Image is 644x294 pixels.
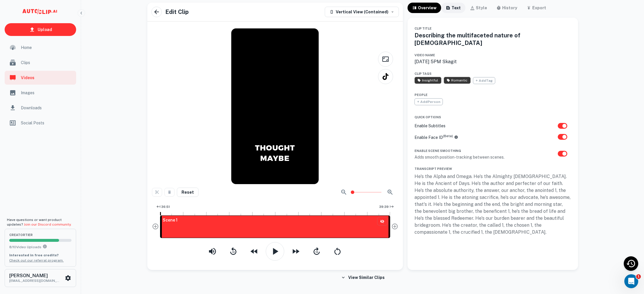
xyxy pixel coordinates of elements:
button: creatorTier8/10Video UploadsYou can upload 10 videos per month on the creator tier. Upgrade to up... [5,229,76,266]
p: Upload [38,26,52,33]
div: Add Outro [391,223,398,232]
img: tiktok-logo.svg [381,72,390,81]
p: Enable Face ID [414,133,458,141]
div: style [476,4,487,11]
span: 36:51 [161,204,170,209]
div: He's the Alpha and Omega. He's the Almighty [DEMOGRAPHIC_DATA]. He is the Ancient of Days. He's t... [414,173,571,243]
p: Adds smooth position-tracking between scenes. [414,154,504,160]
button: text [441,3,465,13]
a: Videos [5,71,76,85]
button: Choose the default mode in which all your clips are displayed and formatted [325,7,399,17]
a: [DATE] 5PM Skagit [414,58,457,65]
p: 8 / 10 Video Uploads [9,244,71,250]
span: Clip Tags [414,72,432,75]
button: View Similar Clips [338,272,387,283]
h6: [PERSON_NAME] [9,273,61,278]
div: text [452,4,461,11]
p: THOUGHT [255,143,295,153]
span: creator Tier [9,233,71,237]
span: People [414,93,428,97]
span: Enable Scene Smoothing [414,149,461,153]
p: [EMAIL_ADDRESS][DOMAIN_NAME] [9,278,61,283]
span: Downloads [21,105,73,111]
a: Images [5,86,76,100]
span: Social Posts [21,120,73,126]
button: Edit Clip Start Time [154,203,172,211]
a: Clips [5,56,76,70]
h5: Edit Clip [165,8,189,16]
button: history [492,3,522,13]
button: [PERSON_NAME][EMAIL_ADDRESS][DOMAIN_NAME] [5,269,76,287]
button: style [465,3,492,13]
span: AI has identified this clip as Insightful [414,77,441,84]
span: Clip Title [414,27,432,30]
a: Upload [5,23,76,36]
h5: Describing the multifaceted nature of [DEMOGRAPHIC_DATA] [414,32,571,47]
div: Vertical View (Contained) [329,8,388,15]
span: Video Name [414,53,435,57]
div: overview [418,4,436,11]
a: Join our Discord community. [24,222,71,226]
button: Full View [378,52,393,67]
iframe: Intercom live chat [624,274,638,288]
span: Videos [21,75,73,81]
span: Transcript Preview [414,167,452,170]
div: history [502,4,517,11]
a: Home [5,41,76,55]
div: export [532,4,546,11]
span: Home [21,44,73,51]
svg: You can upload 10 videos per month on the creator tier. Upgrade to upload more. [43,244,47,249]
a: Check out our referral program. [9,258,64,262]
p: Enable Subtitles [414,123,445,129]
span: + Add Person [414,98,443,105]
div: Add Intro [152,223,159,232]
sup: (Beta) [443,134,453,138]
div: Recent Activity [624,256,638,271]
span: 1 [636,274,641,279]
span: Clips [21,59,73,66]
button: Edit Clip End Time [377,203,396,211]
a: Social Posts [5,116,76,130]
button: export [522,3,551,13]
a: Downloads [5,101,76,115]
span: Images [21,90,73,96]
button: TikTok Preview [378,69,393,84]
p: Interested in free credits? [9,253,71,258]
span: + Add Tag [473,77,495,84]
button: Reset Clip to Original Settings [177,188,199,197]
p: MAYBE [260,153,290,164]
span: 39:39 [379,204,389,209]
span: Quick Options [414,115,441,119]
svg: Automated face-tagging to determine who is in your clips. [454,135,458,139]
button: overview [408,3,441,13]
span: Have questions or want product updates? [7,218,71,226]
span: AI has identified this clip as Romantic [444,77,471,84]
